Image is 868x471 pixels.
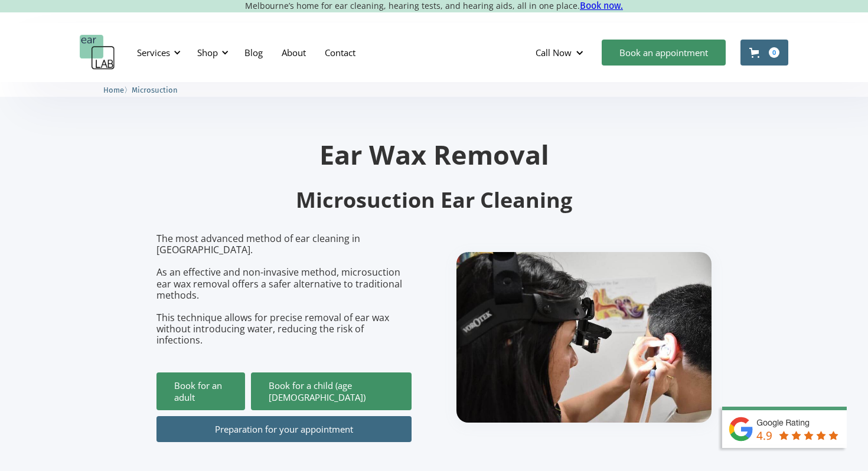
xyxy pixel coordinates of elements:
[156,187,712,214] h2: Microsuction Ear Cleaning
[315,35,365,70] a: Contact
[103,84,124,95] a: Home
[235,35,272,70] a: Blog
[602,40,726,66] a: Book an appointment
[272,35,315,70] a: About
[156,141,712,168] h1: Ear Wax Removal
[137,47,170,58] div: Services
[740,40,788,66] a: Open cart
[156,233,412,346] p: The most advanced method of ear cleaning in [GEOGRAPHIC_DATA]. As an effective and non-invasive m...
[190,35,232,70] div: Shop
[536,47,572,58] div: Call Now
[103,86,124,94] span: Home
[132,84,178,95] a: Microsuction
[197,47,218,58] div: Shop
[456,252,712,423] img: boy getting ear checked.
[103,84,132,96] li: 〉
[526,35,596,70] div: Call Now
[156,372,245,410] a: Book for an adult
[156,416,412,442] a: Preparation for your appointment
[132,86,178,94] span: Microsuction
[80,35,115,70] a: home
[130,35,184,70] div: Services
[251,372,412,410] a: Book for a child (age [DEMOGRAPHIC_DATA])
[769,47,779,58] div: 0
